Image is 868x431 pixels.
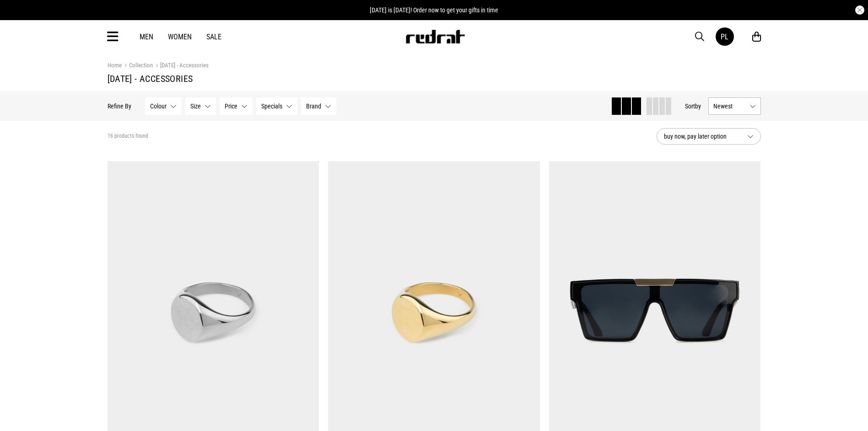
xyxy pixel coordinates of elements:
button: Size [185,97,216,115]
span: Colour [150,102,167,110]
button: Specials [256,97,297,115]
a: Collection [122,62,153,70]
img: Redrat logo [405,30,465,43]
span: buy now, pay later option [664,131,740,142]
button: Sortby [685,101,701,112]
button: buy now, pay later option [657,128,761,145]
span: [DATE] is [DATE]! Order now to get your gifts in time [370,6,498,14]
span: Newest [713,102,746,110]
p: Refine By [108,102,131,110]
a: Sale [206,32,221,41]
a: [DATE] - Accessories [153,62,209,70]
button: Colour [145,97,182,115]
span: Brand [306,102,321,110]
button: Newest [708,97,761,115]
h1: [DATE] - Accessories [108,73,761,84]
button: Brand [301,97,336,115]
span: 16 products found [108,133,148,140]
a: Home [108,62,122,69]
span: Specials [261,102,282,110]
span: by [695,102,701,110]
span: Price [225,102,237,110]
a: Men [140,32,153,41]
button: Price [220,97,253,115]
div: PL [721,32,728,41]
span: Size [190,102,201,110]
a: Women [168,32,192,41]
